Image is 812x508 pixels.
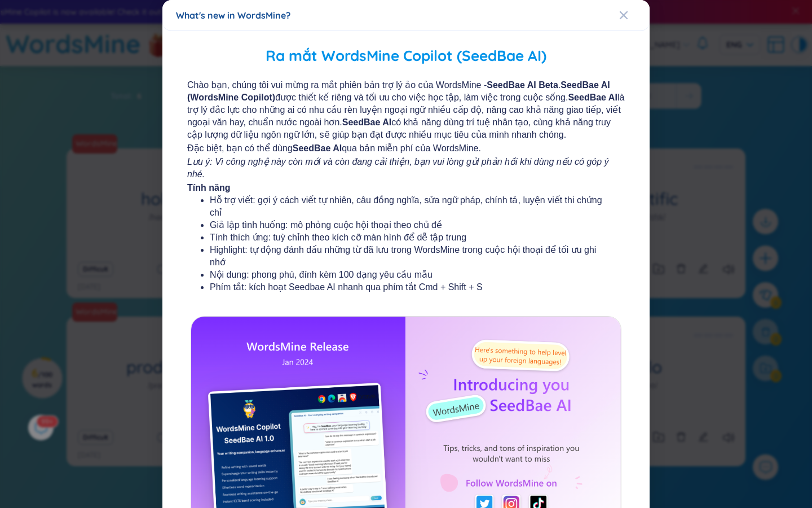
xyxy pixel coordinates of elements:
[210,194,602,219] li: Hỗ trợ viết: gợi ý cách viết tự nhiên, câu đồng nghĩa, sửa ngữ pháp, chính tả, luyện viết thi chứ...
[210,219,602,231] li: Giả lập tình huống: mô phỏng cuộc hội thoại theo chủ đề
[487,80,558,90] b: SeedBae AI Beta
[210,269,602,281] li: Nội dung: phong phú, đính kèm 100 dạng yêu cầu mẫu
[210,244,602,269] li: Highlight: tự động đánh dấu những từ đã lưu trong WordsMine trong cuộc hội thoại để tối ưu ghi nhớ
[568,93,617,102] b: SeedBae AI
[187,142,625,155] span: Đặc biệt, bạn có thể dùng qua bản miễn phí của WordsMine.
[187,157,609,179] i: Lưu ý: Vì công nghệ này còn mới và còn đang cải thiện, bạn vui lòng gửi phản hồi khi dùng nếu có ...
[187,80,610,102] b: SeedBae AI (WordsMine Copilot)
[187,183,230,192] b: Tính năng
[342,117,391,127] b: SeedBae AI
[210,281,602,294] li: Phím tắt: kích hoạt Seedbae AI nhanh qua phím tắt Cmd + Shift + S
[187,79,625,141] span: Chào bạn, chúng tôi vui mừng ra mắt phiên bản trợ lý ảo của WordsMine - . được thiết kế riêng và ...
[210,231,602,244] li: Tính thích ứng: tuỳ chỉnh theo kích cỡ màn hình để dễ tập trung
[176,9,636,21] div: What's new in WordsMine?
[293,143,342,153] b: SeedBae AI
[176,45,636,68] h2: Ra mắt WordsMine Copilot (SeedBae AI)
